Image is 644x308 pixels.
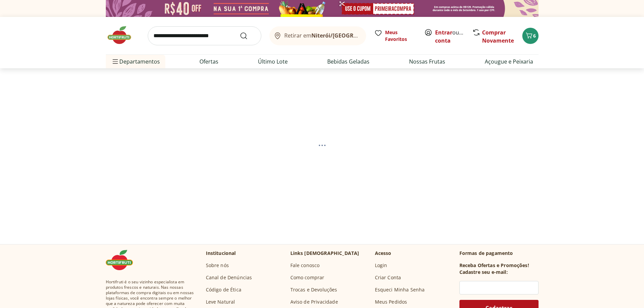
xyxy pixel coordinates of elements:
a: Criar Conta [375,274,401,281]
a: Açougue e Peixaria [485,57,533,66]
a: Leve Natural [206,299,235,305]
input: search [148,26,261,45]
a: Esqueci Minha Senha [375,286,425,293]
img: Hortifruti [106,25,140,45]
a: Fale conosco [290,262,320,269]
span: ou [435,28,465,45]
p: Institucional [206,250,236,257]
a: Ofertas [199,57,218,66]
a: Criar conta [435,29,472,44]
span: 6 [533,32,536,39]
a: Entrar [435,29,452,36]
button: Retirar emNiterói/[GEOGRAPHIC_DATA] [269,26,366,45]
p: Acesso [375,250,391,257]
a: Como comprar [290,274,325,281]
span: Meus Favoritos [385,29,416,43]
a: Código de Ética [206,286,241,293]
a: Meus Pedidos [375,299,407,305]
a: Login [375,262,387,269]
h3: Cadastre seu e-mail: [459,269,508,276]
button: Carrinho [522,28,539,44]
span: Departamentos [111,53,160,70]
button: Menu [111,53,119,70]
a: Comprar Novamente [482,29,514,44]
a: Nossas Frutas [409,57,445,66]
img: Hortifruti [106,250,140,270]
span: Retirar em [284,32,359,39]
h3: Receba Ofertas e Promoções! [459,262,529,269]
p: Links [DEMOGRAPHIC_DATA] [290,250,359,257]
b: Niterói/[GEOGRAPHIC_DATA] [311,32,388,39]
a: Último Lote [258,57,288,66]
a: Aviso de Privacidade [290,299,338,305]
a: Canal de Denúncias [206,274,252,281]
a: Sobre nós [206,262,229,269]
button: Submit Search [240,32,256,40]
p: Formas de pagamento [459,250,539,257]
a: Meus Favoritos [374,29,416,43]
a: Trocas e Devoluções [290,286,337,293]
a: Bebidas Geladas [327,57,369,66]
